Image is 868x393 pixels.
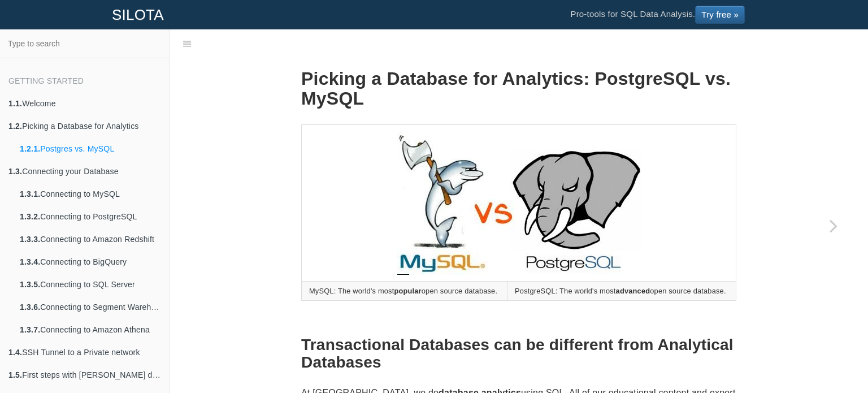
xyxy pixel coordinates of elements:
[20,235,40,244] b: 1.3.3.
[3,33,166,54] input: Type to search
[20,189,40,198] b: 1.3.1.
[20,280,40,289] b: 1.3.5.
[11,183,169,205] a: 1.3.1.Connecting to MySQL
[20,144,40,153] b: 1.2.1.
[8,370,22,379] b: 1.5.
[808,58,859,393] a: Next page: Connecting your Database
[394,287,421,295] strong: popular
[507,281,736,301] td: PostgreSQL: The world's most open source database.
[11,205,169,228] a: 1.3.2.Connecting to PostgreSQL
[11,318,169,341] a: 1.3.7.Connecting to Amazon Athena
[8,348,22,357] b: 1.4.
[811,336,854,379] iframe: Drift Widget Chat Controller
[11,137,169,160] a: 1.2.1.Postgres vs. MySQL
[8,122,22,131] b: 1.2.
[301,336,736,372] h2: Transactional Databases can be different from Analytical Databases
[103,1,172,29] a: SILOTA
[20,303,40,312] b: 1.3.6.
[394,128,644,278] img: mysql-vs-postgresql.jpg
[20,212,40,221] b: 1.3.2.
[559,1,756,29] li: Pro-tools for SQL Data Analysis.
[20,257,40,266] b: 1.3.4.
[20,325,40,334] b: 1.3.7.
[8,167,22,176] b: 1.3.
[11,228,169,251] a: 1.3.3.Connecting to Amazon Redshift
[616,287,650,295] strong: advanced
[11,273,169,296] a: 1.3.5.Connecting to SQL Server
[302,281,507,301] td: MySQL: The world's most open source database.
[11,251,169,273] a: 1.3.4.Connecting to BigQuery
[11,296,169,318] a: 1.3.6.Connecting to Segment Warehouse
[301,69,736,109] h1: Picking a Database for Analytics: PostgreSQL vs. MySQL
[8,99,22,108] b: 1.1.
[695,6,745,24] a: Try free »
